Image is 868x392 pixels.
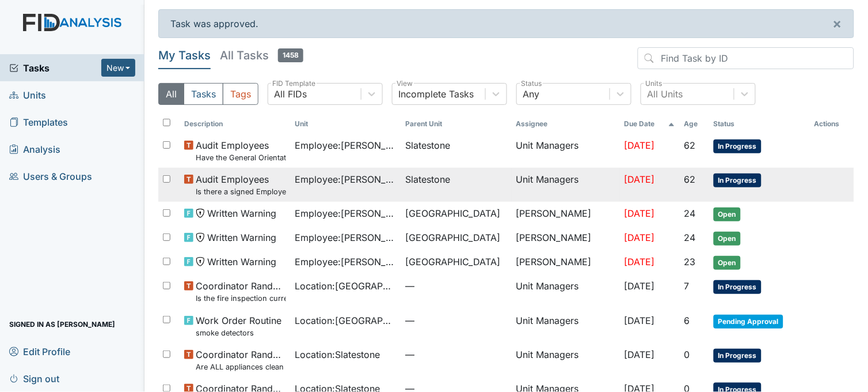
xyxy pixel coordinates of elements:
span: Analysis [9,140,60,158]
span: Open [714,208,741,221]
span: Audit Employees Have the General Orientation and ICF Orientation forms been completed? [196,138,285,163]
h5: All Tasks [220,47,303,63]
span: Signed in as [PERSON_NAME] [9,315,115,333]
input: Find Task by ID [638,47,854,69]
span: Coordinator Random Are ALL appliances clean and working properly? [196,348,285,372]
th: Toggle SortBy [709,114,810,134]
span: Written Warning [207,206,276,220]
span: Employee : [PERSON_NAME][GEOGRAPHIC_DATA] [295,255,397,269]
button: × [821,10,854,37]
span: Units [9,86,46,104]
span: Location : [GEOGRAPHIC_DATA] [295,314,397,327]
span: Sign out [9,370,59,387]
span: [DATE] [625,174,655,185]
th: Assignee [512,114,620,134]
span: 0 [684,349,690,360]
td: [PERSON_NAME] [512,226,620,250]
span: Slatestone [406,172,451,186]
span: Location : Slatestone [295,348,380,361]
span: Employee : [PERSON_NAME] [295,231,397,244]
th: Actions [810,114,854,134]
div: All FIDs [274,87,307,101]
span: Employee : [PERSON_NAME] [295,172,397,186]
div: Incomplete Tasks [398,87,474,101]
span: In Progress [714,280,762,294]
span: [DATE] [625,280,655,292]
span: — [406,314,507,327]
button: Tasks [184,83,223,105]
small: smoke detectors [196,327,281,338]
span: 23 [684,256,696,267]
span: Written Warning [207,255,276,269]
small: Are ALL appliances clean and working properly? [196,361,285,372]
td: Unit Managers [512,343,620,377]
input: Toggle All Rows Selected [163,119,170,126]
span: 24 [684,232,696,243]
span: [DATE] [625,232,655,243]
small: Have the General Orientation and ICF Orientation forms been completed? [196,152,285,163]
span: Pending Approval [714,315,783,329]
span: [DATE] [625,208,655,219]
span: [GEOGRAPHIC_DATA] [406,255,501,269]
button: Tags [223,83,258,105]
span: Location : [GEOGRAPHIC_DATA] [295,279,397,293]
span: [DATE] [625,256,655,267]
span: [GEOGRAPHIC_DATA] [406,231,501,244]
span: 24 [684,208,696,219]
th: Toggle SortBy [291,114,401,134]
button: All [158,83,184,105]
span: — [406,279,507,293]
span: In Progress [714,140,762,153]
span: In Progress [714,349,762,363]
td: [PERSON_NAME] [512,202,620,226]
span: 7 [684,280,690,292]
span: 62 [684,140,696,151]
th: Toggle SortBy [680,114,709,134]
span: [DATE] [625,315,655,326]
span: In Progress [714,174,762,187]
span: Templates [9,113,68,131]
td: Unit Managers [512,309,620,343]
span: [GEOGRAPHIC_DATA] [406,206,501,220]
h5: My Tasks [158,47,211,63]
span: [DATE] [625,349,655,360]
a: Tasks [9,61,101,75]
div: Any [523,87,539,101]
span: Coordinator Random Is the fire inspection current (from the Fire Marshall)? [196,279,285,304]
th: Toggle SortBy [620,114,680,134]
span: [DATE] [625,140,655,151]
span: 6 [684,315,690,326]
td: Unit Managers [512,168,620,202]
span: Edit Profile [9,342,70,360]
div: All Units [647,87,683,101]
th: Toggle SortBy [401,114,512,134]
span: Open [714,232,741,246]
span: Slatestone [406,138,451,152]
div: Type filter [158,83,258,105]
span: — [406,348,507,361]
span: Users & Groups [9,167,92,185]
small: Is the fire inspection current (from the Fire [PERSON_NAME])? [196,293,285,304]
span: 62 [684,174,696,185]
td: Unit Managers [512,274,620,308]
span: Written Warning [207,231,276,244]
div: Task was approved. [158,9,854,38]
td: [PERSON_NAME] [512,250,620,274]
span: Audit Employees Is there a signed Employee Job Description in the file for the employee's current... [196,172,285,197]
span: Employee : [PERSON_NAME] [295,138,397,152]
span: Employee : [PERSON_NAME] [295,206,397,220]
span: 1458 [278,48,303,62]
button: New [101,59,136,77]
span: Work Order Routine smoke detectors [196,314,281,338]
td: Unit Managers [512,134,620,168]
span: × [833,15,842,32]
th: Toggle SortBy [180,114,290,134]
small: Is there a signed Employee Job Description in the file for the employee's current position? [196,186,285,197]
span: Open [714,256,741,270]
